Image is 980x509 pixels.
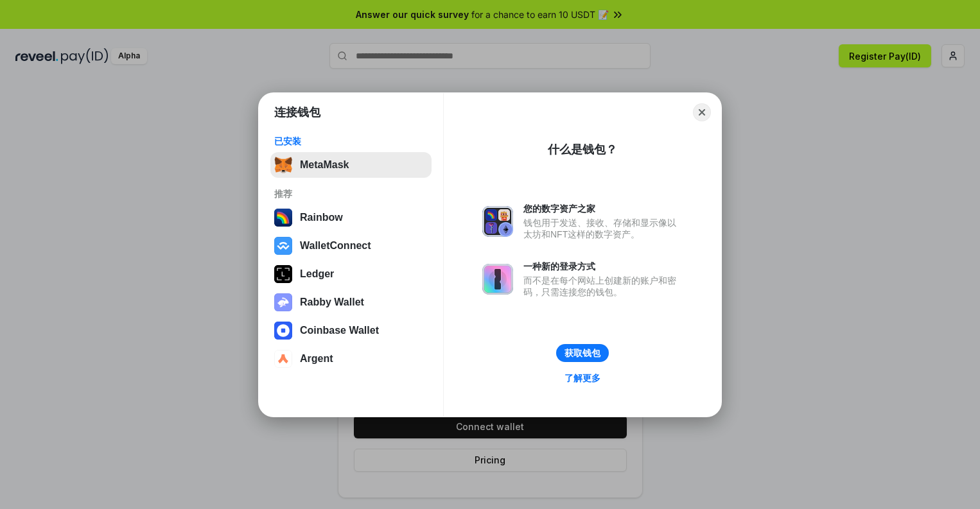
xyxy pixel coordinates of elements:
div: 钱包用于发送、接收、存储和显示像以太坊和NFT这样的数字资产。 [523,217,683,240]
div: 什么是钱包？ [548,142,617,157]
img: svg+xml,%3Csvg%20width%3D%2228%22%20height%3D%2228%22%20viewBox%3D%220%200%2028%2028%22%20fill%3D... [274,237,292,255]
div: Rainbow [300,212,343,223]
img: svg+xml,%3Csvg%20width%3D%22120%22%20height%3D%22120%22%20viewBox%3D%220%200%20120%20120%22%20fil... [274,209,292,227]
div: WalletConnect [300,240,371,252]
div: Coinbase Wallet [300,325,379,336]
div: 获取钱包 [564,347,600,359]
div: Ledger [300,268,334,280]
div: 推荐 [274,188,428,200]
img: svg+xml,%3Csvg%20width%3D%2228%22%20height%3D%2228%22%20viewBox%3D%220%200%2028%2028%22%20fill%3D... [274,350,292,368]
div: 一种新的登录方式 [523,261,683,272]
button: MetaMask [270,152,432,178]
img: svg+xml,%3Csvg%20xmlns%3D%22http%3A%2F%2Fwww.w3.org%2F2000%2Fsvg%22%20fill%3D%22none%22%20viewBox... [274,293,292,311]
img: svg+xml,%3Csvg%20xmlns%3D%22http%3A%2F%2Fwww.w3.org%2F2000%2Fsvg%22%20fill%3D%22none%22%20viewBox... [482,264,513,295]
button: Argent [270,346,432,372]
button: Ledger [270,261,432,287]
img: svg+xml,%3Csvg%20xmlns%3D%22http%3A%2F%2Fwww.w3.org%2F2000%2Fsvg%22%20width%3D%2228%22%20height%3... [274,265,292,283]
button: Coinbase Wallet [270,318,432,343]
button: Rainbow [270,205,432,230]
div: Rabby Wallet [300,297,364,308]
img: svg+xml,%3Csvg%20fill%3D%22none%22%20height%3D%2233%22%20viewBox%3D%220%200%2035%2033%22%20width%... [274,156,292,174]
div: MetaMask [300,159,349,171]
img: svg+xml,%3Csvg%20width%3D%2228%22%20height%3D%2228%22%20viewBox%3D%220%200%2028%2028%22%20fill%3D... [274,322,292,340]
button: Close [693,103,711,121]
div: 您的数字资产之家 [523,203,683,214]
button: Rabby Wallet [270,289,432,315]
div: 已安装 [274,135,428,147]
a: 了解更多 [557,370,608,386]
button: WalletConnect [270,233,432,259]
h1: 连接钱包 [274,105,320,120]
img: svg+xml,%3Csvg%20xmlns%3D%22http%3A%2F%2Fwww.w3.org%2F2000%2Fsvg%22%20fill%3D%22none%22%20viewBox... [482,206,513,237]
div: 而不是在每个网站上创建新的账户和密码，只需连接您的钱包。 [523,275,683,298]
div: 了解更多 [564,372,600,384]
button: 获取钱包 [556,344,609,362]
div: Argent [300,353,333,365]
